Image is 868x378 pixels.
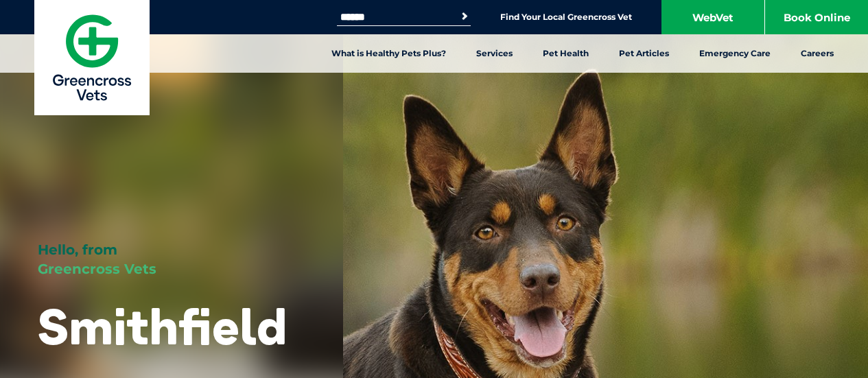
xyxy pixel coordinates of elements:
[604,34,684,73] a: Pet Articles
[38,241,117,258] span: Hello, from
[528,34,604,73] a: Pet Health
[786,34,849,73] a: Careers
[458,10,471,23] button: Search
[316,34,461,73] a: What is Healthy Pets Plus?
[500,12,632,23] a: Find Your Local Greencross Vet
[38,261,156,277] span: Greencross Vets
[684,34,786,73] a: Emergency Care
[461,34,528,73] a: Services
[38,299,287,353] h1: Smithfield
